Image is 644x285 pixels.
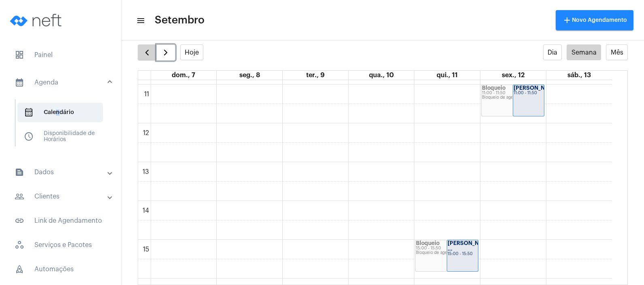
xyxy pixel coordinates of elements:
[448,241,493,251] strong: [PERSON_NAME] ...
[15,216,24,226] mat-icon: sidenav icon
[367,71,395,80] a: 10 de setembro de 2025
[15,167,24,177] mat-icon: sidenav icon
[141,168,151,175] div: 13
[416,246,478,251] div: 15:00 - 15:50
[15,264,24,274] span: sidenav icon
[15,78,24,87] mat-icon: sidenav icon
[562,15,572,25] mat-icon: add
[448,252,478,256] div: 15:00 - 15:50
[562,17,627,23] span: Novo Agendamento
[156,44,175,61] button: Próximo Semana
[15,50,24,60] span: sidenav icon
[170,71,197,80] a: 7 de setembro de 2025
[5,95,121,158] div: sidenav iconAgenda
[5,163,121,182] mat-expansion-panel-header: sidenav iconDados
[514,85,564,91] strong: [PERSON_NAME]...
[514,91,544,95] div: 11:00 - 11:50
[482,91,544,95] div: 11:00 - 11:50
[482,85,505,91] strong: Bloqueio
[556,10,633,30] button: Novo Agendamento
[566,71,593,80] a: 13 de setembro de 2025
[17,103,103,122] span: Calendário
[141,246,151,253] div: 15
[143,91,151,98] div: 11
[8,45,113,65] span: Painel
[416,251,478,255] div: Bloqueio de agenda
[141,207,151,214] div: 14
[155,14,205,27] span: Setembro
[17,127,103,146] span: Disponibilidade de Horários
[24,108,34,117] span: sidenav icon
[435,71,459,80] a: 11 de setembro de 2025
[136,16,144,25] mat-icon: sidenav icon
[305,71,326,80] a: 9 de setembro de 2025
[500,71,526,80] a: 12 de setembro de 2025
[567,44,601,60] button: Semana
[15,192,24,201] mat-icon: sidenav icon
[15,167,108,177] mat-panel-title: Dados
[482,95,544,100] div: Bloqueio de agenda
[5,187,121,206] mat-expansion-panel-header: sidenav iconClientes
[24,132,34,141] span: sidenav icon
[8,211,113,230] span: Link de Agendamento
[416,241,439,246] strong: Bloqueio
[606,44,628,60] button: Mês
[15,78,108,87] mat-panel-title: Agenda
[543,44,562,60] button: Dia
[8,260,113,279] span: Automações
[180,44,204,60] button: Hoje
[6,4,67,36] img: logo-neft-novo-2.png
[141,129,151,137] div: 12
[238,71,262,80] a: 8 de setembro de 2025
[138,44,157,61] button: Semana Anterior
[5,70,121,95] mat-expansion-panel-header: sidenav iconAgenda
[15,192,108,201] mat-panel-title: Clientes
[15,240,24,250] span: sidenav icon
[8,235,113,255] span: Serviços e Pacotes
